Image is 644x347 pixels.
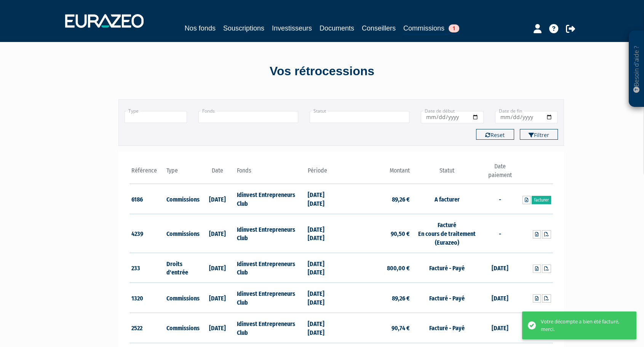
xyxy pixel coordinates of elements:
td: [DATE] [DATE] [306,313,341,343]
td: 90,74 € [341,313,412,343]
td: 2522 [129,313,165,343]
td: - [482,184,518,214]
td: [DATE] [200,313,235,343]
td: [DATE] [482,313,518,343]
td: Commissions [165,214,200,253]
td: Facturé - Payé [412,313,482,343]
td: 90,50 € [341,214,412,253]
td: [DATE] [200,184,235,214]
a: Documents [320,23,354,34]
td: [DATE] [200,253,235,283]
td: 89,26 € [341,184,412,214]
button: Reset [476,129,514,140]
span: 1 [449,24,459,32]
td: [DATE] [200,283,235,313]
td: Idinvest Entrepreneurs Club [235,214,305,253]
td: Idinvest Entrepreneurs Club [235,184,305,214]
td: - [482,214,518,253]
a: Nos fonds [185,23,216,34]
td: Facturé - Payé [412,253,482,283]
td: 89,26 € [341,283,412,313]
td: A facturer [412,184,482,214]
th: Date [200,162,235,184]
td: Idinvest Entrepreneurs Club [235,313,305,343]
img: 1732889491-logotype_eurazeo_blanc_rvb.png [65,14,144,28]
th: Période [306,162,341,184]
td: Commissions [165,283,200,313]
div: Votre décompte a bien été facturé, merci. [541,318,625,333]
button: Filtrer [520,129,558,140]
p: Besoin d'aide ? [632,35,641,103]
th: Date paiement [482,162,518,184]
td: 233 [129,253,165,283]
td: [DATE] [DATE] [306,253,341,283]
a: Commissions1 [403,23,459,35]
td: Idinvest Entrepreneurs Club [235,283,305,313]
a: Facturer [532,196,551,204]
td: Commissions [165,313,200,343]
th: Fonds [235,162,305,184]
td: 6186 [129,184,165,214]
td: [DATE] [200,214,235,253]
th: Montant [341,162,412,184]
td: [DATE] [DATE] [306,214,341,253]
td: Idinvest Entrepreneurs Club [235,253,305,283]
td: [DATE] [DATE] [306,283,341,313]
th: Type [165,162,200,184]
th: Statut [412,162,482,184]
div: Vos rétrocessions [105,63,539,80]
td: [DATE] [482,283,518,313]
td: 1320 [129,283,165,313]
td: Facturé - Payé [412,283,482,313]
td: 800,00 € [341,253,412,283]
td: Droits d'entrée [165,253,200,283]
a: Investisseurs [272,23,312,34]
a: Souscriptions [223,23,264,34]
td: Commissions [165,184,200,214]
td: Facturé En cours de traitement (Eurazeo) [412,214,482,253]
td: [DATE] [DATE] [306,184,341,214]
th: Référence [129,162,165,184]
a: Conseillers [362,23,396,34]
td: [DATE] [482,253,518,283]
td: 4239 [129,214,165,253]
